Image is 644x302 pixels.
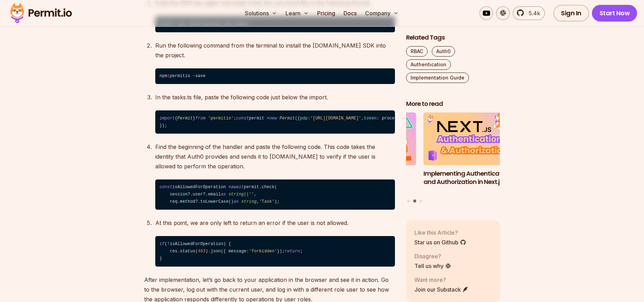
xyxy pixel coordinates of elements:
span: from [195,116,205,121]
span: as [221,192,226,197]
button: Learn [283,6,312,20]
a: Implementing Multi-Tenant RBAC in Nuxt.jsImplementing Multi-Tenant RBAC in Nuxt.js [322,112,416,195]
span: 'permitio' [208,116,234,121]
img: Permit logo [7,1,75,25]
span: as [233,199,239,204]
a: Docs [341,6,360,20]
a: Auth0 [432,46,455,57]
p: Like this Article? [414,228,466,236]
li: 1 of 3 [322,112,416,195]
span: token [364,116,377,121]
span: 'Task' [259,199,274,204]
button: Solutions [242,6,280,20]
div: Posts [406,112,500,203]
code: { } ; permit = ({ : , : process. . , }); [155,110,395,134]
span: const [159,185,172,190]
span: return [285,249,300,254]
span: i [167,74,170,78]
span: const [236,116,249,121]
h3: Implementing Multi-Tenant RBAC in Nuxt.js [322,169,416,186]
span: 'forbidden' [249,249,277,254]
a: Tell us why [414,261,451,270]
code: ⁠npm permitio –save [155,68,395,84]
span: Permit [177,116,193,121]
span: if [159,242,165,246]
h2: More to read [406,100,500,108]
button: Company [362,6,402,20]
span: string [241,199,257,204]
a: Start Now [592,5,637,22]
a: Implementation Guide [406,73,469,83]
span: PERMIT_SDK_TOKEN [159,22,200,27]
p: Run the following command from the terminal to install the [DOMAIN_NAME] SDK into the project. [155,41,395,60]
span: new [269,116,277,121]
span: '' [249,192,254,197]
p: Disagree? [414,252,451,260]
code: isAllowedForOperation = permit.check( session?.user?.email || , req.method?.toLowerCase() , ); [155,179,395,210]
a: Star us on Github [414,238,466,246]
span: await [231,185,244,190]
img: Implementing Authentication and Authorization in Next.js [423,112,517,165]
span: 403 [198,249,206,254]
span: string [229,192,244,197]
span: pdp [300,116,308,121]
a: Sign In [553,5,589,22]
span: 5.4k [525,9,540,17]
a: 5.4k [513,6,545,20]
p: Want more? [414,275,469,284]
a: Authentication [406,59,451,70]
span: import [159,116,175,121]
h2: Related Tags [406,33,500,42]
button: Go to slide 3 [420,199,422,202]
button: Go to slide 1 [407,199,410,202]
li: 2 of 3 [423,112,517,195]
p: In the tasks.ts file, paste the following code just below the import. [155,92,395,102]
h3: Implementing Authentication and Authorization in Next.js [423,169,517,186]
code: (!isAllowedForOperation) { res.status( ).json({ message: }); ; } [155,236,395,267]
button: Go to slide 2 [413,199,416,202]
span: Permit [280,116,295,121]
p: Find the beginning of the handler and paste the following code. This code takes the identity that... [155,142,395,171]
span: '[URL][DOMAIN_NAME]' [310,116,361,121]
a: RBAC [406,46,428,57]
a: Join our Substack [414,285,469,293]
p: At this point, we are only left to return an error if the user is not allowed. [155,218,395,228]
a: Pricing [314,6,338,20]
